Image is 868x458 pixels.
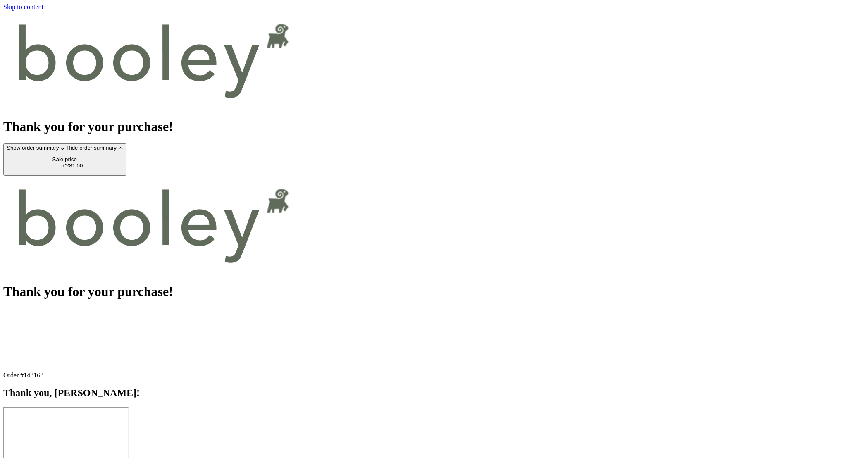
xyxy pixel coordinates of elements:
span: Hide order summary [67,145,117,151]
img: Booley [3,176,300,274]
a: Skip to content [3,3,43,10]
span: Show order summary [7,145,59,151]
h1: Thank you for your purchase! [3,284,865,299]
img: Booley [3,11,300,109]
button: Show order summary Hide order summary Sale price €281.00 [3,143,126,176]
h1: Thank you for your purchase! [3,119,865,134]
span: Sale price [52,156,77,162]
span: €281.00 [63,162,83,169]
h2: Thank you, [PERSON_NAME]! [3,387,865,398]
span: Order #148168 [3,372,43,379]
